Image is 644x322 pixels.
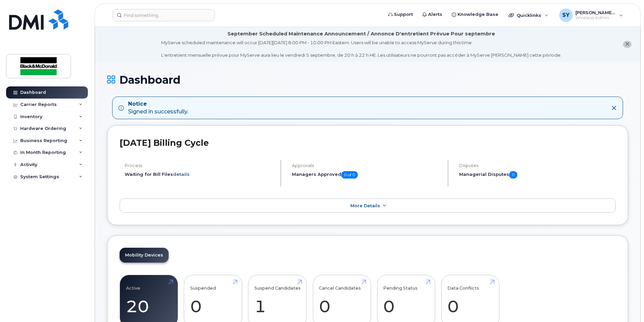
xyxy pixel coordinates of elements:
[125,163,275,168] h4: Process
[341,171,358,179] span: 0 of 0
[459,171,616,179] h5: Managerial Disputes
[509,171,517,179] span: 0
[227,30,495,37] div: September Scheduled Maintenance Announcement / Annonce D'entretient Prévue Pour septembre
[125,171,275,178] li: Waiting for Bill Files
[459,163,616,168] h4: Disputes
[120,138,616,148] h2: [DATE] Billing Cycle
[128,100,188,108] strong: Notice
[292,163,442,168] h4: Approvals
[350,203,380,208] span: More Details
[292,171,442,179] h5: Managers Approved
[128,100,188,116] div: Signed in successfully.
[161,39,562,58] div: MyServe scheduled maintenance will occur [DATE][DATE] 8:00 PM - 10:00 PM Eastern. Users will be u...
[107,74,628,86] h1: Dashboard
[623,41,631,48] button: close notification
[120,248,169,263] a: Mobility Devices
[173,171,190,177] a: details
